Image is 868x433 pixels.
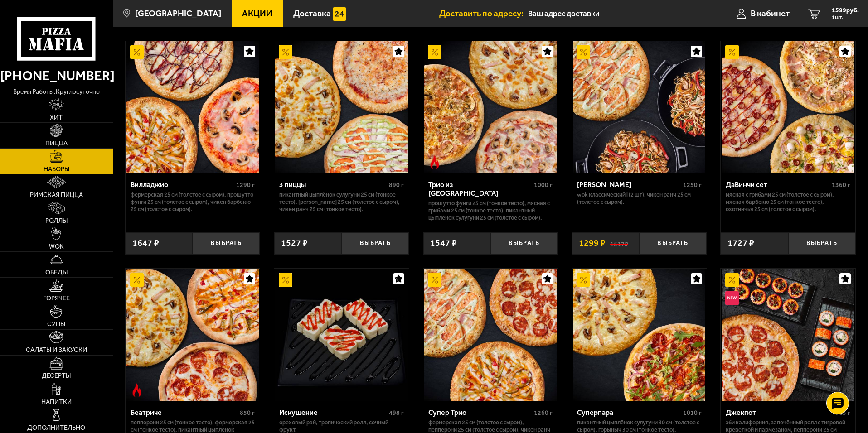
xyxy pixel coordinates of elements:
[279,191,404,213] p: Пикантный цыплёнок сулугуни 25 см (тонкое тесто), [PERSON_NAME] 25 см (толстое с сыром), Чикен Ра...
[50,115,63,121] span: Хит
[725,273,739,287] img: Акционный
[721,41,855,173] a: АкционныйДаВинчи сет
[726,180,829,189] div: ДаВинчи сет
[722,41,854,173] img: ДаВинчи сет
[130,383,144,397] img: Острое блюдо
[193,232,260,255] button: Выбрать
[424,269,557,401] img: Супер Трио
[126,41,259,173] img: Вилладжио
[49,244,64,250] span: WOK
[573,41,705,173] img: Вилла Капри
[683,409,702,417] span: 1010 г
[281,239,308,248] span: 1527 ₽
[577,45,590,59] img: Акционный
[788,232,855,255] button: Выбрать
[428,180,532,197] div: Трио из [GEOGRAPHIC_DATA]
[242,9,272,18] span: Акции
[279,273,292,287] img: Акционный
[26,347,87,353] span: Салаты и закуски
[131,191,255,213] p: Фермерская 25 см (толстое с сыром), Прошутто Фунги 25 см (толстое с сыром), Чикен Барбекю 25 см (...
[725,45,739,59] img: Акционный
[577,273,590,287] img: Акционный
[423,269,558,401] a: АкционныйСупер Трио
[45,269,68,276] span: Обеды
[579,239,606,248] span: 1299 ₽
[389,181,404,189] span: 890 г
[44,166,69,173] span: Наборы
[439,9,528,18] span: Доставить по адресу:
[275,269,407,401] img: Искушение
[428,155,441,169] img: Острое блюдо
[279,408,387,417] div: Искушение
[41,399,72,405] span: Напитки
[135,9,221,18] span: [GEOGRAPHIC_DATA]
[430,239,457,248] span: 1547 ₽
[274,41,409,173] a: Акционный3 пиццы
[572,269,707,401] a: АкционныйСуперпара
[428,408,532,417] div: Супер Трио
[45,218,68,224] span: Роллы
[275,41,407,173] img: 3 пиццы
[47,321,65,327] span: Супы
[577,191,702,206] p: Wok классический L (2 шт), Чикен Ранч 25 см (толстое с сыром).
[573,269,705,401] img: Суперпара
[725,291,739,305] img: Новинка
[279,45,292,59] img: Акционный
[751,9,790,18] span: В кабинет
[126,269,259,401] img: Беатриче
[832,181,850,189] span: 1360 г
[572,41,707,173] a: АкционныйВилла Капри
[126,269,260,401] a: АкционныйОстрое блюдоБеатриче
[27,425,85,431] span: Дополнительно
[424,41,557,173] img: Трио из Рио
[428,200,553,221] p: Прошутто Фунги 25 см (тонкое тесто), Мясная с грибами 25 см (тонкое тесто), Пикантный цыплёнок су...
[236,181,255,189] span: 1290 г
[43,295,70,302] span: Горячее
[534,181,553,189] span: 1000 г
[130,45,144,59] img: Акционный
[610,239,628,248] s: 1517 ₽
[428,45,441,59] img: Акционный
[389,409,404,417] span: 498 г
[726,191,850,213] p: Мясная с грибами 25 см (толстое с сыром), Мясная Барбекю 25 см (тонкое тесто), Охотничья 25 см (т...
[639,232,706,255] button: Выбрать
[577,408,681,417] div: Суперпара
[832,7,859,14] span: 1599 руб.
[333,7,346,21] img: 15daf4d41897b9f0e9f617042186c801.svg
[342,232,409,255] button: Выбрать
[274,269,409,401] a: АкционныйИскушение
[726,408,833,417] div: Джекпот
[490,232,558,255] button: Выбрать
[293,9,331,18] span: Доставка
[577,180,681,189] div: [PERSON_NAME]
[30,192,83,198] span: Римская пицца
[534,409,553,417] span: 1260 г
[240,409,255,417] span: 850 г
[832,14,859,20] span: 1 шт.
[721,269,855,401] a: АкционныйНовинкаДжекпот
[722,269,854,401] img: Джекпот
[42,373,71,379] span: Десерты
[528,5,702,22] input: Ваш адрес доставки
[132,239,159,248] span: 1647 ₽
[130,273,144,287] img: Акционный
[279,180,387,189] div: 3 пиццы
[45,140,68,147] span: Пицца
[683,181,702,189] span: 1250 г
[727,239,754,248] span: 1727 ₽
[131,180,234,189] div: Вилладжио
[428,273,441,287] img: Акционный
[126,41,260,173] a: АкционныйВилладжио
[131,408,238,417] div: Беатриче
[423,41,558,173] a: АкционныйОстрое блюдоТрио из Рио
